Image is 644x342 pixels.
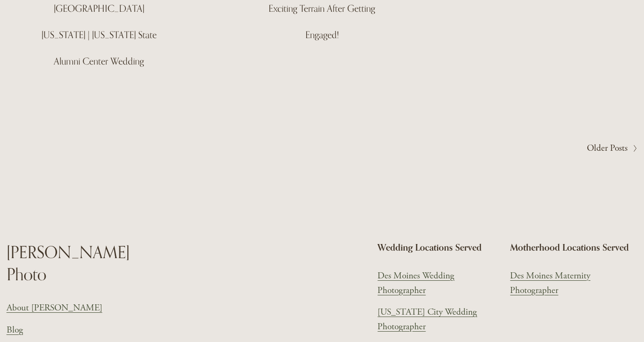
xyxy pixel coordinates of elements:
[510,242,629,253] strong: Motherhood Locations Served
[587,141,627,156] span: Older Posts
[377,269,505,298] a: Des Moines Wedding Photographer
[7,323,23,338] a: Blog
[7,301,102,316] a: About [PERSON_NAME]
[7,241,160,286] h3: [PERSON_NAME] Photo
[377,242,482,253] strong: Wedding Locations Served
[322,141,638,156] a: Older Posts
[377,305,505,334] a: [US_STATE] City Wedding Photographer
[510,269,637,298] a: Des Moines Maternity Photographer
